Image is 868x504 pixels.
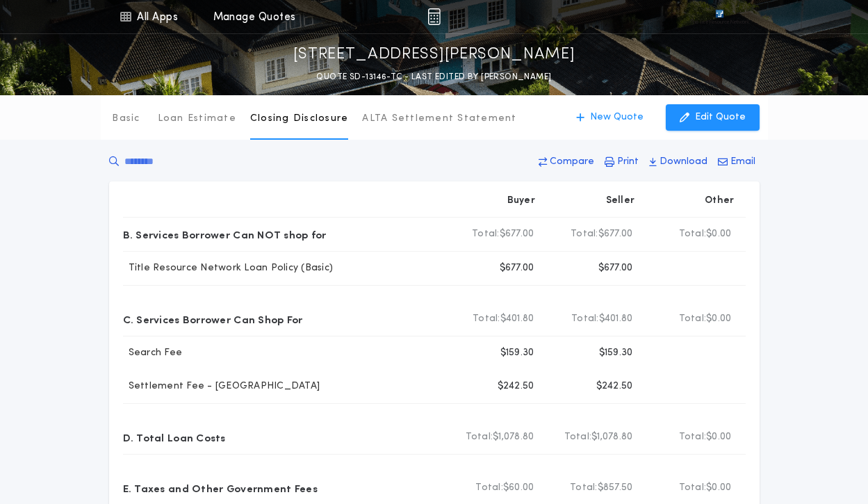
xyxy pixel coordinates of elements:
p: QUOTE SD-13146-TC - LAST EDITED BY [PERSON_NAME] [316,70,551,84]
p: Download [660,155,707,169]
p: Edit Quote [695,111,746,124]
p: $242.50 [498,380,534,393]
b: Total: [473,312,500,326]
span: $401.80 [500,312,534,326]
span: $401.80 [599,312,633,326]
button: Print [600,149,643,174]
span: $1,078.80 [591,430,632,444]
button: New Quote [562,104,657,131]
p: Compare [550,155,594,169]
button: Download [645,149,712,174]
b: Total: [571,312,599,326]
p: E. Taxes and Other Government Fees [123,477,318,499]
p: $159.30 [500,346,534,360]
p: Closing Disclosure [250,112,349,126]
p: Basic [112,112,140,126]
p: $242.50 [596,380,633,393]
span: $677.00 [598,227,633,241]
p: New Quote [590,111,644,124]
p: Print [617,155,639,169]
span: $0.00 [706,430,731,444]
b: Total: [564,430,592,444]
span: $677.00 [500,227,534,241]
p: Settlement Fee - [GEOGRAPHIC_DATA] [123,380,320,393]
p: $159.30 [599,346,633,360]
span: $0.00 [706,227,731,241]
span: $60.00 [503,481,534,495]
b: Total: [679,312,707,326]
span: $1,078.80 [493,430,534,444]
b: Total: [466,430,493,444]
button: Email [714,149,760,174]
span: $857.50 [598,481,633,495]
span: $0.00 [706,312,731,326]
span: $0.00 [706,481,731,495]
b: Total: [570,481,598,495]
p: Other [705,194,734,208]
button: Edit Quote [666,104,760,131]
button: Compare [534,149,598,174]
p: B. Services Borrower Can NOT shop for [123,223,327,245]
p: Buyer [507,194,535,208]
p: Loan Estimate [158,112,236,126]
p: [STREET_ADDRESS][PERSON_NAME] [293,44,575,66]
b: Total: [475,481,503,495]
p: Seller [606,194,635,208]
img: vs-icon [690,10,748,24]
b: Total: [679,481,707,495]
p: Email [730,155,755,169]
p: $677.00 [598,261,633,275]
p: ALTA Settlement Statement [362,112,516,126]
b: Total: [679,227,707,241]
p: C. Services Borrower Can Shop For [123,308,303,330]
img: img [427,8,441,25]
b: Total: [472,227,500,241]
p: Search Fee [123,346,183,360]
b: Total: [679,430,707,444]
p: Title Resource Network Loan Policy (Basic) [123,261,334,275]
p: $677.00 [500,261,534,275]
p: D. Total Loan Costs [123,426,226,448]
b: Total: [571,227,598,241]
